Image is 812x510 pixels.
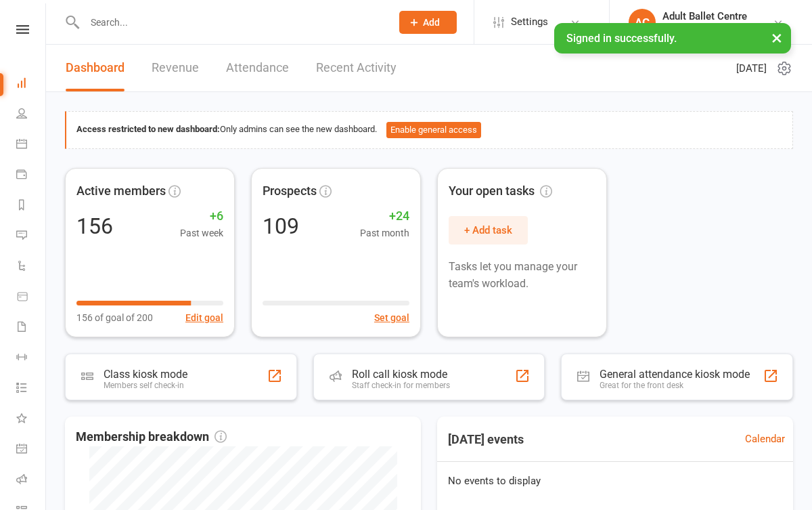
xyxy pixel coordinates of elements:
[449,182,552,201] span: Your open tasks
[629,9,656,36] div: AC
[765,23,789,52] button: ×
[352,381,450,390] div: Staff check-in for members
[16,435,47,465] a: General attendance kiosk mode
[600,368,750,381] div: General attendance kiosk mode
[16,161,47,191] a: Payments
[180,207,223,226] span: +6
[662,22,747,35] div: Adult Ballet Centre
[16,404,47,435] a: What's New
[432,462,798,500] div: No events to display
[423,17,440,28] span: Add
[152,45,199,91] a: Revenue
[360,226,409,240] span: Past month
[76,124,220,134] strong: Access restricted to new dashboard:
[449,216,528,245] button: + Add task
[66,45,125,91] a: Dashboard
[360,207,409,226] span: +24
[16,191,47,221] a: Reports
[437,427,535,452] h3: [DATE] events
[352,368,450,381] div: Roll call kiosk mode
[386,122,481,138] button: Enable general access
[566,32,677,45] span: Signed in successfully.
[511,7,548,37] span: Settings
[185,310,223,325] button: Edit goal
[263,215,299,237] div: 109
[76,215,113,237] div: 156
[76,122,782,138] div: Only admins can see the new dashboard.
[180,226,223,240] span: Past week
[449,258,595,293] p: Tasks let you manage your team's workload.
[399,11,457,34] button: Add
[16,130,47,161] a: Calendar
[76,182,166,201] span: Active members
[16,100,47,130] a: People
[316,45,397,91] a: Recent Activity
[374,310,409,325] button: Set goal
[736,60,767,77] span: [DATE]
[76,427,227,447] span: Membership breakdown
[745,431,785,447] a: Calendar
[226,45,289,91] a: Attendance
[16,282,47,313] a: Product Sales
[16,465,47,496] a: Roll call kiosk mode
[16,69,47,100] a: Dashboard
[76,310,153,325] span: 156 of goal of 200
[81,13,382,32] input: Search...
[600,381,750,390] div: Great for the front desk
[662,10,747,22] div: Adult Ballet Centre
[104,381,187,390] div: Members self check-in
[263,182,317,201] span: Prospects
[104,368,187,381] div: Class kiosk mode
